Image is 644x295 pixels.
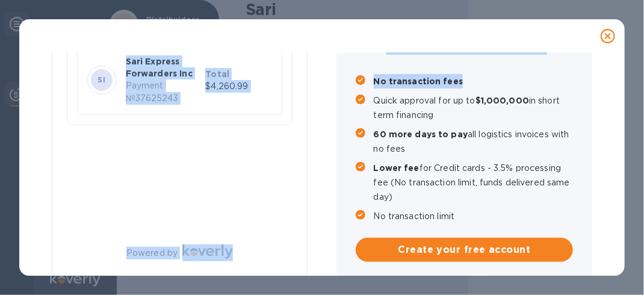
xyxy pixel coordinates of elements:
p: Payment № 37625243 [126,79,201,105]
b: $1,000,000 [475,96,529,105]
b: No transaction fees [374,76,463,86]
span: Create your free account [365,243,564,257]
img: Logo [182,244,233,259]
button: Create your free account [356,238,574,262]
b: SI [98,75,105,84]
p: $4,260.99 [205,80,272,93]
b: Total [205,69,229,79]
p: Sari Express Forwarders Inc [126,55,201,79]
p: all logistics invoices with no fees [374,127,574,156]
p: for Credit cards - 3.5% processing fee (No transaction limit, funds delivered same day) [374,161,574,204]
b: Lower fee [374,163,420,173]
p: Quick approval for up to in short term financing [374,93,574,122]
b: 60 more days to pay [374,129,468,139]
p: Powered by [126,247,178,259]
p: No transaction limit [374,209,574,223]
